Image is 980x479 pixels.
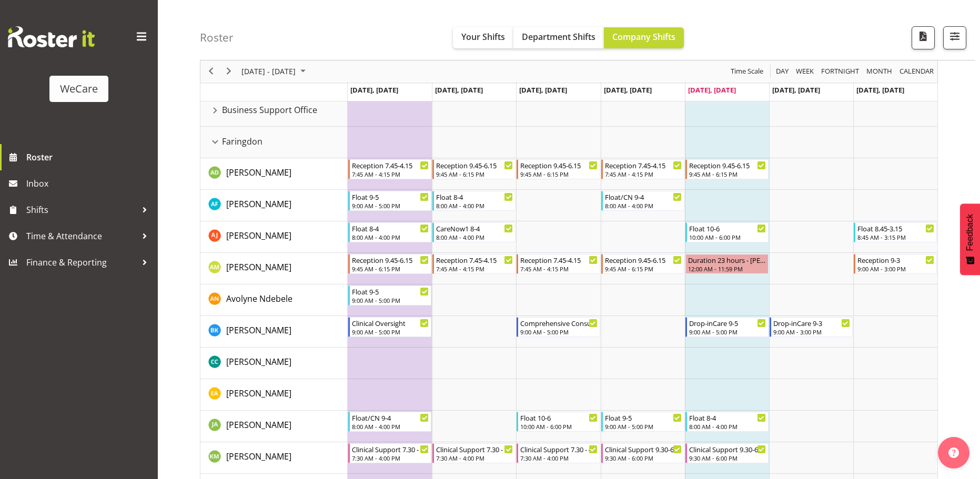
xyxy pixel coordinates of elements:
[436,254,513,265] div: Reception 7.45-4.15
[688,85,736,95] span: [DATE], [DATE]
[26,228,137,244] span: Time & Attendance
[226,198,291,210] span: [PERSON_NAME]
[352,264,429,273] div: 9:45 AM - 6:15 PM
[795,65,815,78] span: Week
[857,223,934,233] div: Float 8.45-3.15
[773,318,850,328] div: Drop-inCare 9-3
[898,65,936,78] button: Month
[520,318,597,328] div: Comprehensive Consult 9-5
[689,318,766,328] div: Drop-inCare 9-5
[226,324,291,337] a: [PERSON_NAME]
[226,451,291,462] span: [PERSON_NAME]
[865,65,893,78] span: Month
[685,222,769,242] div: Amy Johannsen"s event - Float 10-6 Begin From Friday, September 26, 2025 at 10:00:00 AM GMT+12:00...
[348,159,431,179] div: Aleea Devenport"s event - Reception 7.45-4.15 Begin From Monday, September 22, 2025 at 7:45:00 AM...
[436,264,513,273] div: 7:45 AM - 4:15 PM
[432,443,516,463] div: Kishendri Moodley"s event - Clinical Support 7.30 - 4 Begin From Tuesday, September 23, 2025 at 7...
[352,191,429,202] div: Float 9-5
[200,284,348,316] td: Avolyne Ndebele resource
[520,254,597,265] div: Reception 7.45-4.15
[352,201,429,210] div: 9:00 AM - 5:00 PM
[685,254,769,274] div: Antonia Mao"s event - Duration 23 hours - Antonia Mao Begin From Friday, September 26, 2025 at 12...
[519,85,567,95] span: [DATE], [DATE]
[222,65,236,78] button: Next
[26,254,137,270] span: Finance & Reporting
[352,223,429,233] div: Float 8-4
[856,85,904,95] span: [DATE], [DATE]
[436,170,513,178] div: 9:45 AM - 6:15 PM
[200,158,348,190] td: Aleea Devenport resource
[912,26,935,49] button: Download a PDF of the roster according to the set date range.
[226,292,292,305] a: Avolyne Ndebele
[605,160,682,170] div: Reception 7.45-4.15
[204,65,218,78] button: Previous
[238,60,312,83] div: September 22 - 28, 2025
[222,135,262,148] span: Faringdon
[226,388,291,399] span: [PERSON_NAME]
[60,81,98,97] div: WeCare
[605,170,682,178] div: 7:45 AM - 4:15 PM
[200,348,348,379] td: Charlotte Courtney resource
[352,296,429,304] div: 9:00 AM - 5:00 PM
[605,412,682,423] div: Float 9-5
[352,328,429,336] div: 9:00 AM - 5:00 PM
[352,254,429,265] div: Reception 9.45-6.15
[943,26,966,49] button: Filter Shifts
[348,191,431,211] div: Alex Ferguson"s event - Float 9-5 Begin From Monday, September 22, 2025 at 9:00:00 AM GMT+12:00 E...
[226,166,291,179] a: [PERSON_NAME]
[202,60,220,83] div: previous period
[854,222,937,242] div: Amy Johannsen"s event - Float 8.45-3.15 Begin From Sunday, September 28, 2025 at 8:45:00 AM GMT+1...
[226,198,291,210] a: [PERSON_NAME]
[604,27,684,48] button: Company Shifts
[857,233,934,241] div: 8:45 AM - 3:15 PM
[461,31,505,43] span: Your Shifts
[773,328,850,336] div: 9:00 AM - 3:00 PM
[200,32,234,44] h4: Roster
[436,454,513,462] div: 7:30 AM - 4:00 PM
[605,201,682,210] div: 8:00 AM - 4:00 PM
[348,317,431,337] div: Brian Ko"s event - Clinical Oversight Begin From Monday, September 22, 2025 at 9:00:00 AM GMT+12:...
[26,176,153,191] span: Inbox
[520,412,597,423] div: Float 10-6
[688,264,766,273] div: 12:00 AM - 11:59 PM
[520,454,597,462] div: 7:30 AM - 4:00 PM
[240,65,310,78] button: September 2025
[520,422,597,431] div: 10:00 AM - 6:00 PM
[898,65,935,78] span: calendar
[200,411,348,442] td: Jane Arps resource
[689,223,766,233] div: Float 10-6
[522,31,595,43] span: Department Shifts
[26,149,153,165] span: Roster
[688,254,766,265] div: Duration 23 hours - [PERSON_NAME]
[453,27,513,48] button: Your Shifts
[601,254,684,274] div: Antonia Mao"s event - Reception 9.45-6.15 Begin From Thursday, September 25, 2025 at 9:45:00 AM G...
[517,159,600,179] div: Aleea Devenport"s event - Reception 9.45-6.15 Begin From Wednesday, September 24, 2025 at 9:45:00...
[352,444,429,454] div: Clinical Support 7.30 - 4
[517,254,600,274] div: Antonia Mao"s event - Reception 7.45-4.15 Begin From Wednesday, September 24, 2025 at 7:45:00 AM ...
[520,160,597,170] div: Reception 9.45-6.15
[226,261,291,273] a: [PERSON_NAME]
[226,324,291,336] span: [PERSON_NAME]
[348,443,431,463] div: Kishendri Moodley"s event - Clinical Support 7.30 - 4 Begin From Monday, September 22, 2025 at 7:...
[820,65,860,78] span: Fortnight
[520,444,597,454] div: Clinical Support 7.30 - 4
[605,422,682,431] div: 9:00 AM - 5:00 PM
[689,444,766,454] div: Clinical Support 9.30-6
[200,316,348,348] td: Brian Ko resource
[226,229,291,242] a: [PERSON_NAME]
[685,159,769,179] div: Aleea Devenport"s event - Reception 9.45-6.15 Begin From Friday, September 26, 2025 at 9:45:00 AM...
[352,412,429,423] div: Float/CN 9-4
[200,95,348,127] td: Business Support Office resource
[517,317,600,337] div: Brian Ko"s event - Comprehensive Consult 9-5 Begin From Wednesday, September 24, 2025 at 9:00:00 ...
[685,412,769,432] div: Jane Arps"s event - Float 8-4 Begin From Friday, September 26, 2025 at 8:00:00 AM GMT+12:00 Ends ...
[436,201,513,210] div: 8:00 AM - 4:00 PM
[794,65,816,78] button: Timeline Week
[352,286,429,297] div: Float 9-5
[865,65,894,78] button: Timeline Month
[520,328,597,336] div: 9:00 AM - 5:00 PM
[729,65,765,78] button: Time Scale
[948,447,959,458] img: help-xxl-2.png
[960,203,980,275] button: Feedback - Show survey
[601,412,684,432] div: Jane Arps"s event - Float 9-5 Begin From Thursday, September 25, 2025 at 9:00:00 AM GMT+12:00 End...
[605,254,682,265] div: Reception 9.45-6.15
